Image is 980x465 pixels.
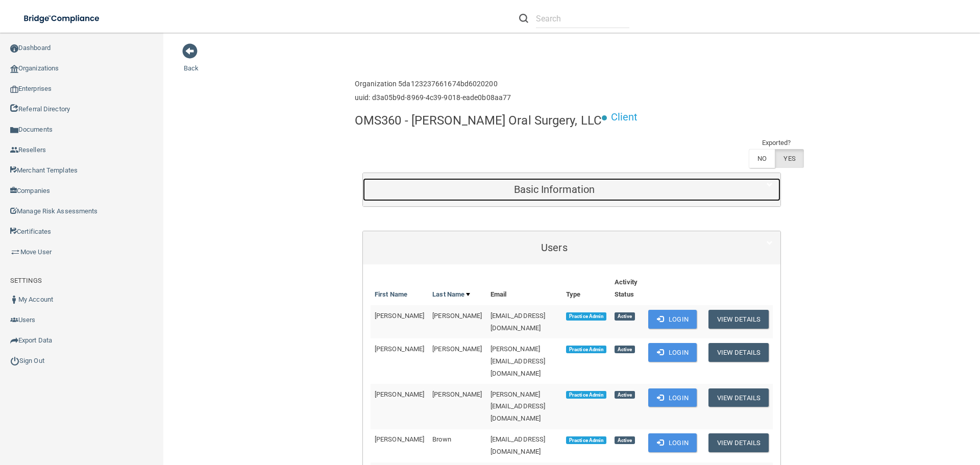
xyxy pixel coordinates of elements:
span: [EMAIL_ADDRESS][DOMAIN_NAME] [491,312,546,332]
button: Login [648,433,697,452]
a: Users [371,236,773,259]
th: Activity Status [610,272,644,305]
button: View Details [708,343,769,362]
input: Search [536,9,629,28]
span: [PERSON_NAME] [432,312,482,320]
span: Practice Admin [566,346,606,354]
span: Active [615,436,635,445]
img: ic_reseller.de258add.png [10,146,18,154]
label: YES [775,149,803,168]
span: [PERSON_NAME] [432,390,482,398]
h6: Organization 5da123237661674bd6020200 [355,80,511,88]
span: Active [615,346,635,354]
label: NO [749,149,775,168]
button: Login [648,310,697,329]
span: [PERSON_NAME][EMAIL_ADDRESS][DOMAIN_NAME] [491,345,546,377]
span: [PERSON_NAME] [375,312,424,320]
label: SETTINGS [10,275,42,287]
img: organization-icon.f8decf85.png [10,65,18,73]
span: [PERSON_NAME] [432,345,482,353]
img: bridge_compliance_login_screen.278c3ca4.svg [15,8,109,29]
button: Login [648,388,697,407]
th: Email [486,272,562,305]
span: Active [615,312,635,321]
td: Exported? [749,137,804,149]
span: Practice Admin [566,312,606,321]
span: [PERSON_NAME][EMAIL_ADDRESS][DOMAIN_NAME] [491,390,546,423]
a: First Name [375,288,407,301]
a: Back [184,52,199,72]
span: [PERSON_NAME] [375,390,424,398]
img: enterprise.0d942306.png [10,86,18,93]
h5: Users [371,242,738,253]
iframe: Drift Widget Chat Controller [803,393,968,433]
button: Login [648,343,697,362]
button: View Details [708,310,769,329]
h6: uuid: d3a05b9d-8969-4c39-9018-eade0b08aa77 [355,94,511,102]
span: [PERSON_NAME] [375,435,424,443]
img: ic_user_dark.df1a06c3.png [10,296,18,304]
span: Brown [432,435,451,443]
h5: Basic Information [371,184,738,195]
img: icon-documents.8dae5593.png [10,126,18,134]
button: View Details [708,388,769,407]
img: ic_power_dark.7ecde6b1.png [10,356,19,365]
h4: OMS360 - [PERSON_NAME] Oral Surgery, LLC [355,114,602,127]
img: icon-users.e205127d.png [10,316,18,324]
span: Practice Admin [566,391,606,399]
a: Last Name [432,288,470,301]
span: Practice Admin [566,436,606,445]
button: View Details [708,433,769,452]
span: [PERSON_NAME] [375,345,424,353]
span: Active [615,391,635,399]
img: briefcase.64adab9b.png [10,247,20,257]
span: [EMAIL_ADDRESS][DOMAIN_NAME] [491,435,546,455]
th: Type [562,272,610,305]
img: ic_dashboard_dark.d01f4a41.png [10,44,18,53]
img: icon-export.b9366987.png [10,336,18,345]
p: Client [611,108,638,127]
a: Basic Information [371,178,773,201]
img: ic-search.3b580494.png [519,14,528,23]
